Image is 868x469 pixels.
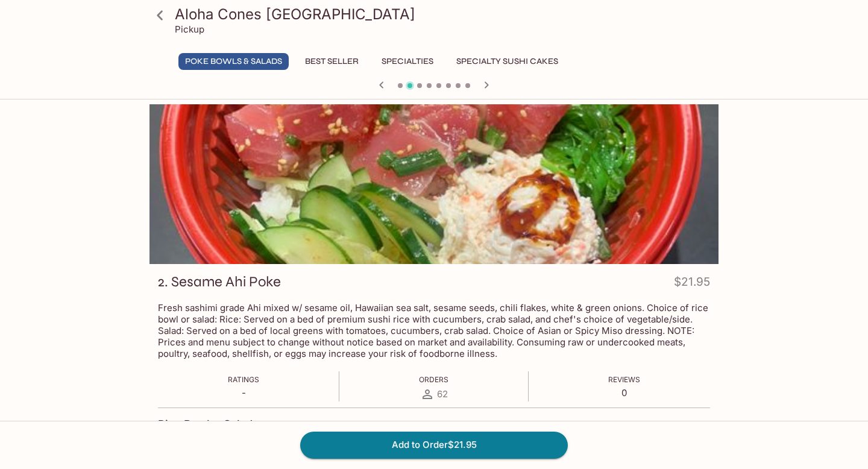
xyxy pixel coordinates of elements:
[300,432,568,458] button: Add to Order$21.95
[158,302,710,359] p: Fresh sashimi grade Ahi mixed w/ sesame oil, Hawaiian sea salt, sesame seeds, chili flakes, white...
[437,388,448,400] span: 62
[158,418,253,431] h4: Rice Bowlor Salad
[175,24,204,35] p: Pickup
[419,375,448,384] span: Orders
[375,53,440,70] button: Specialties
[450,53,565,70] button: Specialty Sushi Cakes
[178,53,289,70] button: Poke Bowls & Salads
[158,272,281,291] h3: 2. Sesame Ahi Poke
[175,5,714,24] h3: Aloha Cones [GEOGRAPHIC_DATA]
[608,387,640,398] p: 0
[298,53,365,70] button: Best Seller
[149,104,719,264] div: 2. Sesame Ahi Poke
[228,375,259,384] span: Ratings
[608,375,640,384] span: Reviews
[228,387,259,398] p: -
[674,272,710,296] h4: $21.95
